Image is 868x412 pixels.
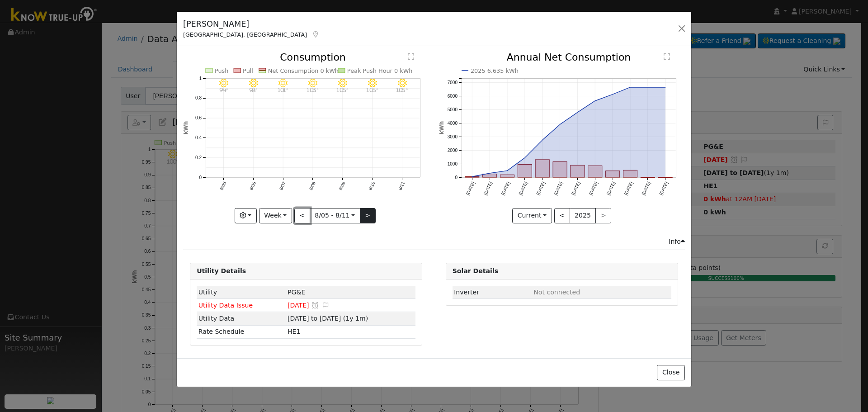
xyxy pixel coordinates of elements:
text: 8/06 [249,181,257,191]
text:  [664,53,670,60]
rect: onclick="" [623,170,637,178]
text: 4000 [447,121,458,126]
button: > [360,208,376,223]
text: [DATE] [482,181,493,196]
circle: onclick="" [558,123,561,127]
circle: onclick="" [611,93,614,96]
text: 6000 [447,94,458,99]
text: 0.4 [195,136,202,141]
i: 8/08 - Clear [308,79,317,88]
text: [DATE] [535,181,546,196]
p: 105° [394,88,410,93]
td: Rate Schedule [197,325,286,338]
text: 0 [455,175,458,180]
td: Inverter [453,286,532,299]
strong: Solar Details [453,267,498,275]
circle: onclick="" [664,85,667,89]
text: 0 [199,175,202,180]
text: [DATE] [500,181,510,196]
text: 0.6 [195,116,202,121]
circle: onclick="" [540,138,544,142]
span: ID: 16794086, authorized: 05/23/25 [288,289,305,296]
button: 8/05 - 8/11 [310,208,360,223]
text: Consumption [280,52,346,63]
text: 2025 6,635 kWh [471,67,519,74]
i: 8/09 - Clear [338,79,347,88]
text: Pull [243,67,253,74]
p: 98° [245,88,261,93]
text: 8/08 [308,181,316,191]
text: Peak Push Hour 0 kWh [347,67,413,74]
span: Utility Data Issue [198,302,253,309]
rect: onclick="" [482,174,496,177]
circle: onclick="" [628,85,632,89]
circle: onclick="" [523,156,527,160]
a: Map [311,31,320,38]
text: [DATE] [588,181,599,196]
circle: onclick="" [576,111,579,114]
text: 3000 [447,134,458,139]
rect: onclick="" [571,166,585,178]
text: Annual Net Consumption [506,52,631,63]
text: 8/11 [398,181,406,191]
circle: onclick="" [505,169,509,173]
p: 105° [365,88,381,93]
text: kWh [439,121,445,135]
button: Close [657,365,684,380]
i: 8/11 - Clear [398,79,407,88]
text: 2000 [447,148,458,153]
rect: onclick="" [605,171,619,177]
span: [DATE] [288,302,309,309]
text: kWh [183,121,189,135]
text: [DATE] [623,181,633,196]
text: Push [215,67,229,74]
circle: onclick="" [646,85,650,89]
button: 2025 [570,208,596,223]
button: Week [259,208,292,223]
rect: onclick="" [465,177,479,178]
text: 1000 [447,161,458,166]
text:  [408,53,414,60]
a: Snooze this issue [311,302,320,309]
rect: onclick="" [518,165,532,178]
i: 8/06 - Clear [249,79,258,88]
button: Current [512,208,552,223]
button: < [554,208,570,223]
circle: onclick="" [470,175,474,179]
rect: onclick="" [553,162,567,178]
button: < [294,208,310,223]
text: 0.8 [195,96,202,101]
text: [DATE] [465,181,476,196]
p: 94° [216,88,231,93]
i: 8/10 - Clear [368,79,377,88]
p: 101° [275,88,291,93]
td: Utility Data [197,312,286,325]
text: 7000 [447,80,458,85]
text: [DATE] [571,181,581,196]
rect: onclick="" [658,178,672,178]
text: 5000 [447,107,458,112]
text: [DATE] [518,181,528,196]
text: 8/09 [338,181,346,191]
text: [DATE] [658,181,669,196]
rect: onclick="" [641,178,655,178]
td: Utility [197,286,286,299]
p: 105° [335,88,351,93]
text: 8/05 [219,181,227,191]
text: 8/10 [368,181,376,191]
text: [DATE] [553,181,563,196]
span: [GEOGRAPHIC_DATA], [GEOGRAPHIC_DATA] [183,31,307,38]
text: 0.2 [195,155,202,160]
text: [DATE] [641,181,651,196]
text: [DATE] [606,181,616,196]
rect: onclick="" [500,175,514,178]
i: 8/07 - Clear [279,79,288,88]
div: Info [669,237,685,246]
text: 8/07 [278,181,287,191]
h5: [PERSON_NAME] [183,18,320,30]
text: Net Consumption 0 kWh [268,67,339,74]
span: ID: null, authorized: None [533,289,580,296]
span: P [288,328,300,335]
circle: onclick="" [593,99,597,103]
p: 103° [305,88,321,93]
